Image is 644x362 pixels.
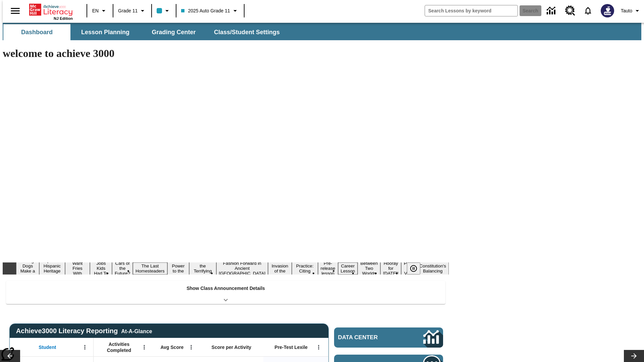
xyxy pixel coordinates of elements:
button: Slide 15 Hooray for Constitution Day! [380,260,401,277]
button: Slide 1 Diving Dogs Make a Splash [16,257,39,280]
button: Class color is light blue. Change class color [154,5,174,17]
button: Open Menu [80,342,90,352]
button: Dashboard [3,24,70,40]
button: Open Menu [139,342,149,352]
button: Slide 2 ¡Viva Hispanic Heritage Month! [39,257,65,280]
span: Pre-Test Lexile [275,344,308,350]
span: Avg Score [160,344,183,350]
button: Open Menu [314,342,324,352]
div: At-A-Glance [121,327,152,335]
span: EN [92,7,99,14]
input: search field [425,5,518,16]
span: NJ Edition [54,16,73,20]
button: Slide 5 Cars of the Future? [112,260,133,277]
a: Resource Center, Will open in new tab [561,2,579,20]
a: Home [29,3,73,16]
button: Slide 8 Attack of the Terrifying Tomatoes [189,257,216,280]
button: Pause [407,262,420,275]
h1: welcome to achieve 3000 [3,47,449,60]
button: Slide 13 Career Lesson [338,262,358,275]
p: Show Class Announcement Details [186,285,265,292]
span: Achieve3000 Literacy Reporting [16,327,152,335]
button: Lesson carousel, Next [624,350,644,362]
button: Slide 6 The Last Homesteaders [133,262,167,275]
div: SubNavbar [3,23,641,40]
button: Profile/Settings [618,5,644,17]
button: Class/Student Settings [209,24,285,40]
span: Grade 11 [118,7,138,14]
button: Open Menu [186,342,196,352]
button: Class: 2025 Auto Grade 11, Select your class [178,5,241,17]
button: Slide 14 Between Two Worlds [358,260,380,277]
div: Home [29,2,73,20]
button: Grade: Grade 11, Select a grade [115,5,149,17]
button: Slide 9 Fashion Forward in Ancient Rome [216,260,268,277]
span: Score per Activity [212,344,252,350]
span: 2025 Auto Grade 11 [181,7,230,14]
a: Data Center [334,327,443,348]
div: Pause [407,262,427,275]
span: Tauto [621,7,632,14]
a: Notifications [579,2,597,19]
button: Slide 12 Pre-release lesson [318,260,338,277]
button: Slide 7 Solar Power to the People [167,257,190,280]
span: Student [39,344,56,350]
button: Slide 17 The Constitution's Balancing Act [417,257,449,280]
button: Slide 3 Do You Want Fries With That? [65,255,90,282]
button: Slide 10 The Invasion of the Free CD [268,257,291,280]
button: Lesson Planning [72,24,139,40]
div: SubNavbar [3,24,286,40]
button: Slide 4 Dirty Jobs Kids Had To Do [90,255,112,282]
img: Avatar [601,4,614,17]
span: Data Center [338,334,401,341]
span: Activities Completed [97,341,141,353]
button: Slide 16 Point of View [401,260,417,277]
button: Grading Center [140,24,207,40]
div: Show Class Announcement Details [6,281,445,304]
button: Slide 11 Mixed Practice: Citing Evidence [292,257,318,280]
a: Data Center [543,2,561,20]
button: Select a new avatar [597,2,618,19]
button: Language: EN, Select a language [89,5,111,17]
button: Open side menu [5,1,25,21]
